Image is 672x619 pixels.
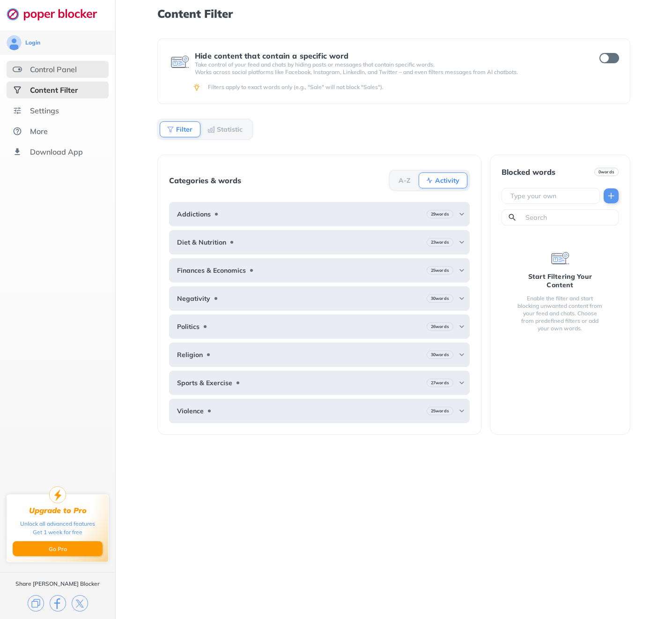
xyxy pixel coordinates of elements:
b: 29 words [431,211,449,217]
img: x.svg [72,595,88,612]
h1: Content Filter [157,7,630,20]
b: Finances & Economics [177,267,246,274]
b: 25 words [431,408,449,414]
b: Statistic [217,127,243,132]
b: 23 words [431,239,449,246]
img: Filter [167,126,174,133]
p: Take control of your feed and chats by hiding posts or messages that contain specific words. [195,61,583,68]
b: 26 words [431,323,449,330]
img: avatar.svg [7,35,22,50]
b: Politics [177,323,199,330]
img: upgrade-to-pro.svg [49,486,66,503]
div: Enable the filter and start blocking unwanted content from your feed and chats. Choose from prede... [517,295,604,332]
p: Works across social platforms like Facebook, Instagram, LinkedIn, and Twitter – and even filters ... [195,68,583,76]
div: Filters apply to exact words only (e.g., "Sale" will not block "Sales"). [208,83,617,91]
div: Upgrade to Pro [29,506,87,515]
div: Unlock all advanced features [20,520,95,528]
img: settings.svg [13,106,22,115]
input: Search [524,213,614,222]
b: 30 words [431,295,449,302]
b: 25 words [431,267,449,274]
b: Sports & Exercise [177,379,232,387]
img: copy.svg [28,595,44,612]
b: 30 words [431,351,449,358]
img: Activity [426,177,433,184]
div: Start Filtering Your Content [517,272,604,289]
b: 0 words [598,169,614,175]
b: Violence [177,407,204,415]
div: Settings [30,106,59,115]
img: Statistic [207,126,215,133]
b: Diet & Nutrition [177,239,226,246]
img: download-app.svg [13,147,22,157]
div: Content Filter [30,85,78,95]
div: Login [25,39,40,46]
b: A-Z [399,178,411,183]
img: about.svg [13,127,22,136]
input: Type your own [510,191,596,201]
b: Activity [435,178,459,183]
b: Filter [176,127,192,132]
div: Blocked words [502,168,555,176]
div: Get 1 week for free [33,528,82,537]
b: Addictions [177,210,211,218]
div: More [30,127,48,136]
img: facebook.svg [50,595,66,612]
b: Religion [177,351,203,358]
b: 27 words [431,380,449,386]
button: Go Pro [13,541,103,556]
img: logo-webpage.svg [7,7,107,21]
div: Categories & words [169,176,241,185]
div: Download App [30,147,83,157]
img: social-selected.svg [13,85,22,95]
b: Negativity [177,295,210,302]
div: Hide content that contain a specific word [195,52,583,60]
div: Control Panel [30,65,77,74]
div: Share [PERSON_NAME] Blocker [15,580,100,588]
img: features.svg [13,65,22,74]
